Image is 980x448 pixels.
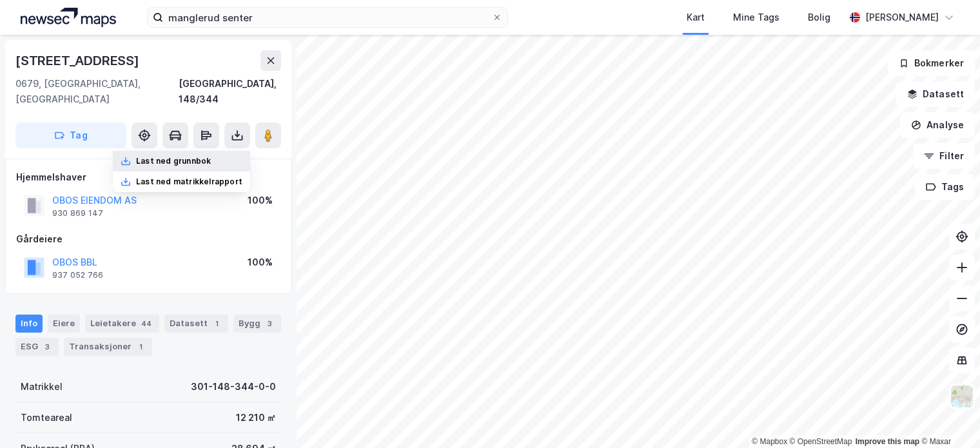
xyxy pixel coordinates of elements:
[248,193,273,208] div: 100%
[164,315,228,333] div: Datasett
[41,340,54,353] div: 3
[85,315,159,333] div: Leietakere
[210,317,223,330] div: 1
[16,170,280,185] div: Hjemmelshaver
[856,437,919,446] a: Improve this map
[179,76,281,107] div: [GEOGRAPHIC_DATA], 148/344
[752,437,787,446] a: Mapbox
[16,231,280,247] div: Gårdeiere
[913,143,975,169] button: Filter
[163,8,492,27] input: Søk på adresse, matrikkel, gårdeiere, leietakere eller personer
[15,315,43,333] div: Info
[790,437,852,446] a: OpenStreetMap
[48,315,80,333] div: Eiere
[687,10,705,25] div: Kart
[52,208,103,219] div: 930 869 147
[139,317,154,330] div: 44
[15,50,142,71] div: [STREET_ADDRESS]
[896,81,975,107] button: Datasett
[865,10,939,25] div: [PERSON_NAME]
[233,315,281,333] div: Bygg
[950,384,974,409] img: Z
[64,338,152,356] div: Transaksjoner
[916,386,980,448] iframe: Chat Widget
[15,338,59,356] div: ESG
[136,177,242,187] div: Last ned matrikkelrapport
[21,410,72,425] div: Tomteareal
[136,156,211,166] div: Last ned grunnbok
[134,340,147,353] div: 1
[52,270,103,280] div: 937 052 766
[21,379,63,394] div: Matrikkel
[15,122,126,148] button: Tag
[900,112,975,138] button: Analyse
[248,255,273,270] div: 100%
[191,379,276,394] div: 301-148-344-0-0
[236,410,276,425] div: 12 210 ㎡
[733,10,779,25] div: Mine Tags
[808,10,830,25] div: Bolig
[915,174,975,200] button: Tags
[888,50,975,76] button: Bokmerker
[263,317,276,330] div: 3
[15,76,179,107] div: 0679, [GEOGRAPHIC_DATA], [GEOGRAPHIC_DATA]
[21,8,116,27] img: logo.a4113a55bc3d86da70a041830d287a7e.svg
